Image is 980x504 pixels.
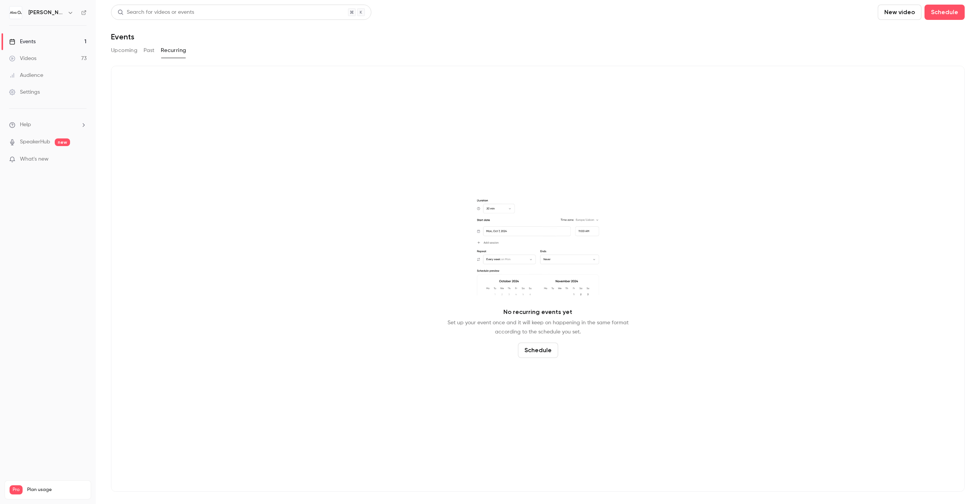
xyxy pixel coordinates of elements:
[10,485,23,494] span: Pro
[518,343,558,358] button: Schedule
[9,55,36,62] div: Videos
[144,44,155,57] button: Past
[924,5,965,20] button: Schedule
[118,8,194,16] div: Search for videos or events
[448,318,629,337] p: Set up your event once and it will keep on happening in the same format according to the schedule...
[9,38,36,46] div: Events
[878,5,921,20] button: New video
[20,121,31,129] span: Help
[111,44,137,57] button: Upcoming
[20,155,49,163] span: What's new
[10,7,22,19] img: Alva Labs
[55,138,70,146] span: new
[9,72,43,79] div: Audience
[20,138,50,146] a: SpeakerHub
[9,88,40,96] div: Settings
[111,32,134,41] h1: Events
[28,9,64,16] h6: [PERSON_NAME] Labs
[161,44,186,57] button: Recurring
[9,121,87,129] li: help-dropdown-opener
[503,307,572,317] p: No recurring events yet
[27,487,86,493] span: Plan usage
